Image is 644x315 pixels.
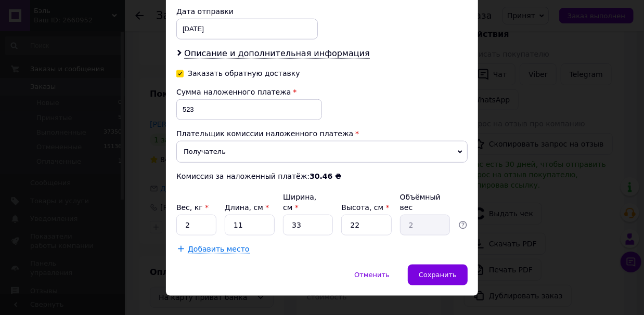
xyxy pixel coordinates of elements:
[225,203,269,212] label: Длина, см
[176,88,291,96] span: Сумма наложенного платежа
[188,69,300,78] div: Заказать обратную доставку
[341,203,389,212] label: Высота, см
[176,6,318,17] div: Дата отправки
[176,203,209,212] label: Вес, кг
[400,192,450,213] div: Объёмный вес
[176,141,468,163] span: Получатель
[184,48,370,59] span: Описание и дополнительная информация
[176,171,468,181] div: Комиссия за наложенный платёж:
[354,271,390,279] span: Отменить
[176,129,353,138] span: Плательщик комиссии наложенного платежа
[188,245,250,254] span: Добавить место
[419,271,457,279] span: Сохранить
[283,193,316,212] label: Ширина, см
[310,172,341,180] b: 30.46 ₴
